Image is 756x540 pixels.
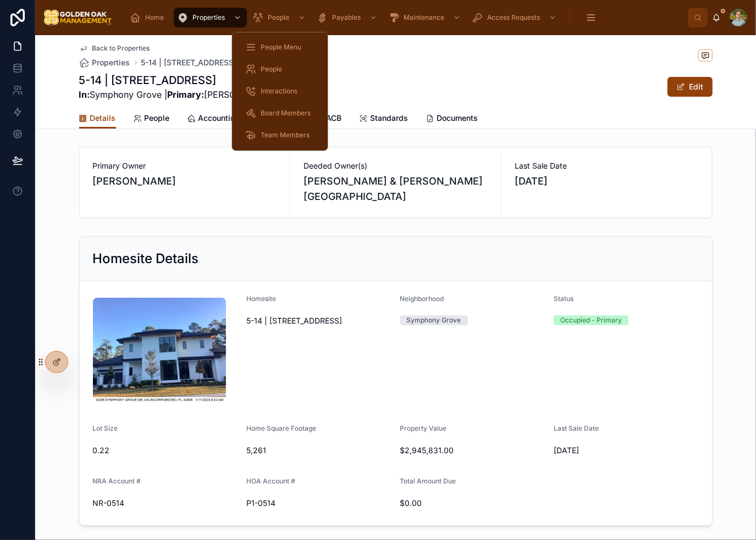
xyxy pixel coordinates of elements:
span: People Menu [261,43,301,52]
span: Home [145,13,164,22]
span: Last Sale Date [554,424,599,432]
a: Payables [313,8,383,27]
span: Last Sale Date [515,160,699,171]
span: Documents [437,113,478,124]
span: 5,261 [246,445,391,456]
strong: In: [79,89,90,100]
span: Accounting [198,113,240,124]
span: 5-14 | [STREET_ADDRESS] [246,315,391,326]
span: Lot Size [93,424,118,432]
a: Back to Properties [79,44,150,53]
a: People Menu [239,37,322,57]
span: Deeded Owner(s) [303,160,488,171]
span: Properties [92,57,130,68]
span: Home Square Footage [246,424,316,432]
a: 5-14 | [STREET_ADDRESS] [141,57,237,68]
a: People [249,8,311,27]
span: Neighborhood [400,294,444,303]
span: Status [554,294,573,303]
a: Properties [174,8,247,27]
img: App logo [44,9,112,26]
span: HOA Account # [246,477,295,485]
span: People [261,65,282,74]
span: Access Requests [487,13,540,22]
span: Homesite [246,294,276,303]
a: Interactions [239,81,322,101]
span: [DATE] [515,174,699,189]
span: Details [90,113,116,124]
h2: Homesite Details [93,250,199,268]
span: Payables [332,13,361,22]
span: [DATE] [554,445,699,456]
a: Maintenance [385,8,466,27]
span: 0.22 [93,445,238,456]
a: Board Members [239,103,322,123]
a: Details [79,108,116,129]
img: 5-14.jpg [93,298,226,403]
a: Properties [79,57,130,68]
span: Properties [192,13,225,22]
span: Board Members [261,109,311,118]
div: scrollable content [121,5,688,30]
span: NRA Account # [93,477,141,485]
span: NR-0514 [93,498,238,509]
div: Symphony Grove [407,315,461,325]
span: Maintenance [404,13,444,22]
span: People [145,113,170,124]
span: P1-0514 [246,498,391,509]
span: Primary Owner [93,160,277,171]
strong: Primary: [168,89,205,100]
span: Standards [371,113,409,124]
span: ACB [327,113,342,124]
a: People [134,108,170,130]
a: Standards [360,108,409,130]
span: [PERSON_NAME] [93,174,277,189]
a: Team Members [239,125,322,145]
span: Back to Properties [92,44,150,53]
span: Interactions [261,87,297,96]
a: Accounting [187,108,240,130]
a: ACB [316,108,342,130]
span: [PERSON_NAME] & [PERSON_NAME][GEOGRAPHIC_DATA] [303,174,488,204]
div: Occupied - Primary [560,315,622,325]
span: Symphony Grove | [PERSON_NAME] [79,88,277,101]
a: Access Requests [468,8,562,27]
button: Edit [667,77,713,97]
span: $2,945,831.00 [400,445,545,456]
span: Team Members [261,131,310,140]
h1: 5-14 | [STREET_ADDRESS] [79,73,277,88]
span: Property Value [400,424,447,432]
span: $0.00 [400,498,545,509]
span: People [268,13,289,22]
a: Documents [426,108,478,130]
span: Total Amount Due [400,477,456,485]
a: Home [126,8,172,27]
a: People [239,59,322,79]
